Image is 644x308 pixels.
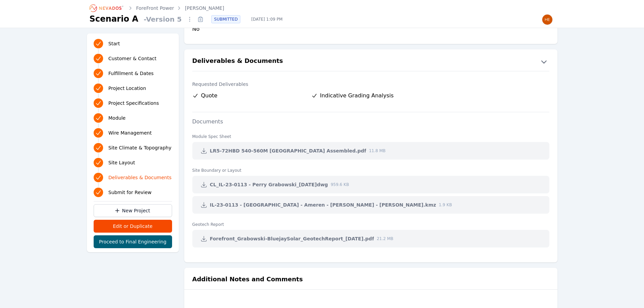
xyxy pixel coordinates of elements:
[192,128,549,139] dt: Module Spec Sheet
[192,275,303,284] h2: Additional Notes and Comments
[141,15,184,24] span: - Version 5
[184,118,231,125] label: Documents
[94,204,172,217] a: New Project
[210,202,436,208] span: IL-23-0113 - [GEOGRAPHIC_DATA] - Ameren - [PERSON_NAME] - [PERSON_NAME].kmz
[90,3,224,14] nav: Breadcrumb
[192,81,549,88] label: Requested Deliverables
[109,70,154,77] span: Fulfillment & Dates
[201,92,218,100] span: Quote
[109,159,135,166] span: Site Layout
[109,115,126,121] span: Module
[246,17,288,22] span: [DATE] 1:09 PM
[109,40,120,47] span: Start
[369,148,385,153] span: 11.8 MB
[211,15,240,23] div: SUBMITTED
[109,85,146,92] span: Project Location
[542,14,553,25] img: Henar Luque
[109,144,171,151] span: Site Climate & Topography
[184,56,557,67] button: Deliverables & Documents
[109,55,157,62] span: Customer & Contact
[94,235,172,248] button: Proceed to Final Engineering
[136,5,174,11] a: ForeFront Power
[192,216,549,227] dt: Geotech Report
[320,92,394,100] span: Indicative Grading Analysis
[210,147,366,154] span: LR5-72HBD 540-560M [GEOGRAPHIC_DATA] Assembled.pdf
[377,236,393,241] span: 21.2 MB
[185,5,224,11] a: [PERSON_NAME]
[331,182,349,187] span: 959.6 KB
[192,56,283,67] h2: Deliverables & Documents
[192,25,363,33] div: No
[192,162,549,173] dt: Site Boundary or Layout
[94,220,172,233] button: Edit or Duplicate
[210,235,374,242] span: Forefront_Grabowski-BluejaySolar_GeotechReport_[DATE].pdf
[90,14,139,24] h1: Scenario A
[109,129,152,136] span: Wire Management
[94,38,172,198] nav: Progress
[439,202,452,208] span: 1.9 KB
[109,189,152,196] span: Submit for Review
[210,181,328,188] span: CL_IL-23-0113 - Perry Grabowski_[DATE]dwg
[109,174,172,181] span: Deliverables & Documents
[109,100,159,106] span: Project Specifications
